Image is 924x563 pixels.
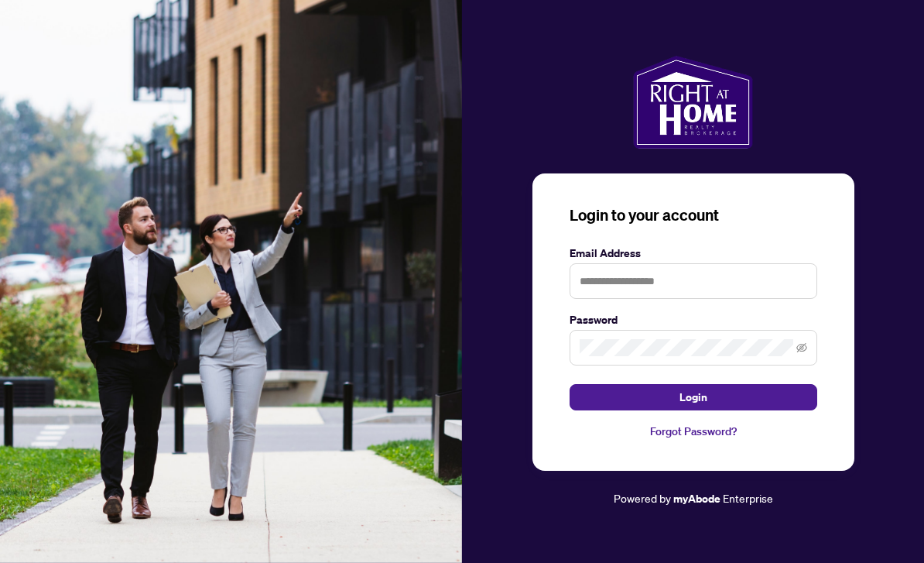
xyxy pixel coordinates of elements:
[723,491,773,505] span: Enterprise
[796,342,807,353] span: eye-invisible
[633,56,753,149] img: ma-logo
[570,423,817,440] a: Forgot Password?
[673,490,720,507] a: myAbode
[614,491,671,505] span: Powered by
[570,204,817,226] h3: Login to your account
[570,384,817,410] button: Login
[570,311,817,328] label: Password
[679,385,707,410] span: Login
[570,245,817,262] label: Email Address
